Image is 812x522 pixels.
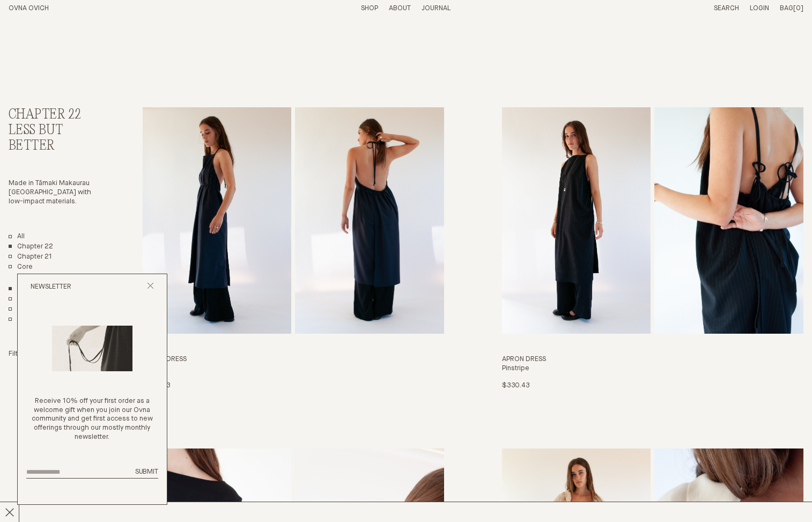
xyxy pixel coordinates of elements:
[31,283,71,292] h2: Newsletter
[750,5,769,12] a: Login
[9,295,44,304] a: Dresses
[502,107,803,391] a: Apron Dress
[143,364,444,373] h4: Ink
[793,5,803,12] span: [0]
[143,107,444,391] a: Apron Dress
[502,382,530,389] span: $330.43
[389,4,411,13] summary: About
[9,285,25,294] a: Show All
[9,253,52,262] a: Chapter 21
[502,107,651,334] img: Apron Dress
[9,107,100,123] h2: Chapter 22
[147,282,154,292] button: Close popup
[9,263,33,272] a: Core
[9,123,100,154] h3: Less But Better
[714,5,739,12] a: Search
[135,468,158,477] button: Submit
[361,5,378,12] a: Shop
[9,232,25,241] a: All
[26,397,158,442] p: Receive 10% off your first order as a welcome gift when you join our Ovna community and get first...
[143,107,292,334] img: Apron Dress
[143,355,444,364] h3: Apron Dress
[9,315,44,324] a: Bottoms
[502,364,803,373] h4: Pinstripe
[9,242,53,252] a: Chapter 22
[422,5,451,12] a: Journal
[9,350,32,359] summary: Filter
[502,355,803,364] h3: Apron Dress
[9,5,49,12] a: Home
[135,468,158,475] span: Submit
[9,179,100,207] p: Made in Tāmaki Makaurau [GEOGRAPHIC_DATA] with low-impact materials.
[780,5,793,12] span: Bag
[9,305,33,314] a: Tops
